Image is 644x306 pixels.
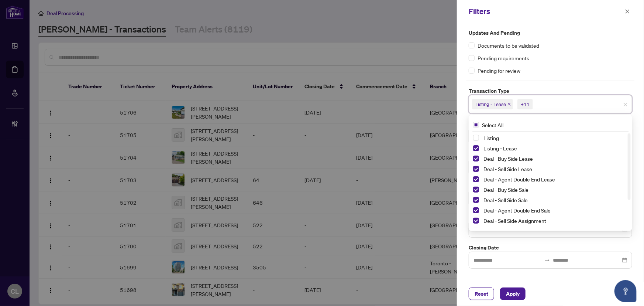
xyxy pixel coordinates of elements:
span: Deal - Sell Side Lease [483,166,532,172]
span: Deal - Buy Side Assignment [483,228,547,234]
span: Listing [481,133,628,142]
span: Listing - Lease [472,99,513,109]
div: Filters [469,6,623,17]
span: Listing [483,135,499,141]
span: Deal - Sell Side Lease [481,164,628,173]
span: Deal - Sell Side Assignment [483,217,546,224]
span: Pending for review [478,67,520,75]
label: Closing Date [469,244,632,252]
span: Deal - Buy Side Lease [483,155,533,162]
span: Deal - Agent Double End Lease [483,176,555,183]
span: Deal - Agent Double End Sale [483,207,551,214]
button: Apply [500,288,526,300]
span: Deal - Buy Side Sale [483,186,528,193]
span: Deal - Sell Side Sale [481,195,628,204]
span: close [507,102,511,106]
span: Pending requirements [478,54,529,62]
div: +11 [521,101,530,108]
span: Select Deal - Sell Side Lease [473,166,479,172]
span: Deal - Agent Double End Sale [481,206,628,215]
span: Select Deal - Buy Side Lease [473,156,479,161]
span: Deal - Buy Side Sale [481,185,628,194]
label: Transaction Type [469,87,632,95]
span: Listing - Lease [483,145,517,152]
span: Listing - Lease [475,101,506,108]
span: Deal - Buy Side Lease [481,154,628,163]
span: swap-right [544,257,550,263]
button: Reset [469,288,494,300]
span: Deal - Buy Side Assignment [481,227,628,235]
span: Select Deal - Buy Side Sale [473,187,479,193]
span: Select Deal - Agent Double End Lease [473,176,479,182]
span: Documents to be validated [478,41,539,50]
span: Apply [506,288,520,300]
span: to [544,257,550,263]
span: close [623,102,628,107]
span: Reset [475,288,488,300]
span: Select Listing [473,135,479,141]
button: Open asap [614,280,637,302]
span: Select All [479,121,506,129]
label: Updates and Pending [469,29,632,37]
span: Select Deal - Sell Side Assignment [473,218,479,224]
span: Select Deal - Sell Side Sale [473,197,479,203]
span: Deal - Sell Side Sale [483,197,528,203]
span: Listing - Lease [481,144,628,153]
span: Deal - Sell Side Assignment [481,216,628,225]
span: Deal - Agent Double End Lease [481,175,628,184]
span: close [625,9,630,14]
span: Select Deal - Agent Double End Sale [473,207,479,213]
span: Select Listing - Lease [473,145,479,151]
